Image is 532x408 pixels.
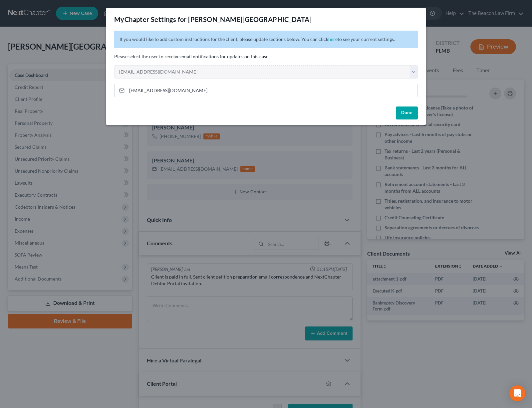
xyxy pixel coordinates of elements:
[301,36,395,42] span: You can click to see your current settings.
[396,106,418,120] button: Done
[127,84,417,97] input: Enter email...
[328,36,338,42] a: here
[120,36,300,42] span: If you would like to add custom instructions for the client, please update sections below.
[114,53,418,60] p: Please select the user to receive email notifications for updates on this case:
[509,385,525,401] div: Open Intercom Messenger
[114,15,312,24] div: MyChapter Settings for [PERSON_NAME][GEOGRAPHIC_DATA]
